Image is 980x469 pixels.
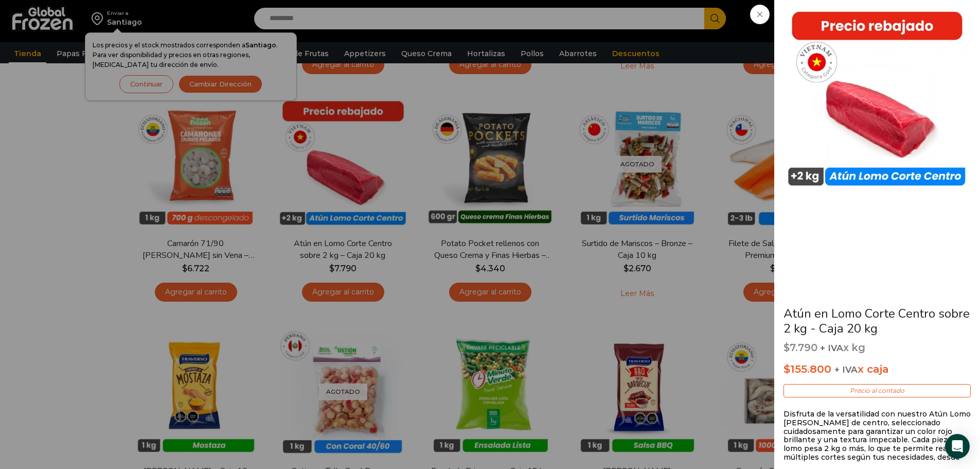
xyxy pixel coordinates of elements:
span: + IVA [820,343,843,353]
span: $ [783,362,790,375]
p: x caja [783,360,971,378]
p: x kg [783,342,971,354]
span: $ [783,341,790,354]
bdi: 7.790 [783,341,817,354]
div: Open Intercom Messenger [945,434,970,459]
span: + IVA [834,364,858,375]
p: Precio al contado [783,384,971,397]
bdi: 155.800 [783,362,831,375]
img: atun corte centro [785,8,970,193]
div: 1 / 3 [785,8,970,197]
a: Atún en Lomo Corte Centro sobre 2 kg - Caja 20 kg [783,305,970,337]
